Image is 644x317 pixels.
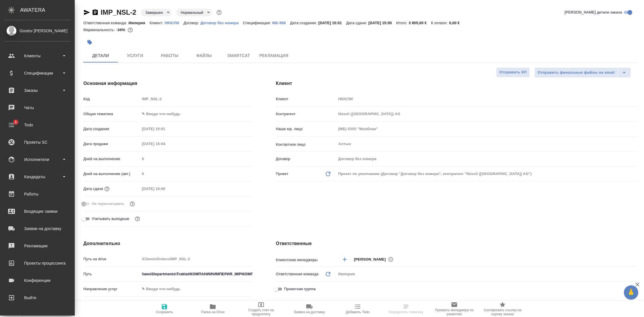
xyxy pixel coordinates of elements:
span: Папка на Drive [201,310,225,314]
p: Проектный менеджер [276,300,336,305]
p: Контактное лицо [276,142,336,147]
span: 🙏 [626,286,636,299]
p: Дата создания: [290,21,318,25]
a: Выйти [1,291,73,305]
button: Включи, если не хочешь, чтобы указанная дата сдачи изменилась после переставления заказа в 'Подтв... [129,200,136,208]
button: Добавить тэг [83,36,96,49]
p: Ответственная команда [276,271,318,277]
span: Детали [87,52,114,59]
div: Завершен [141,9,172,16]
p: Дней на выполнение [83,156,140,162]
a: IMP_NSL-2 [101,8,136,16]
div: Проекты процессинга [4,259,70,267]
a: Проекты SC [1,135,73,149]
button: Призвать менеджера по развитию [430,301,478,317]
input: Пустое поле [336,155,638,163]
button: Open [635,259,636,260]
div: ✎ Введи что-нибудь [142,286,246,292]
div: Gostev [PERSON_NAME] [4,28,70,34]
div: Выйти [4,293,70,302]
input: Пустое поле [140,255,253,263]
span: Определить тематику [388,310,423,314]
div: [PERSON_NAME] [354,256,395,263]
a: Заявки на доставку [1,221,73,236]
span: Не пересчитывать [92,201,124,207]
p: Империя [129,21,150,25]
p: [DATE] 15:00 [368,21,396,25]
div: Спецификации [4,69,70,77]
a: Работы [1,187,73,201]
div: Заявки на доставку [4,224,70,233]
div: ✎ Введи что-нибудь [142,111,246,117]
h4: Клиент [276,80,638,87]
span: Отправить КП [499,69,527,76]
div: Todo [4,121,70,129]
p: Контрагент [276,111,336,117]
button: Добавить Todo [333,301,382,317]
a: 1Todo [1,118,73,132]
button: Папка на Drive [189,301,237,317]
div: Империя [336,269,638,279]
a: Рекламации [1,239,73,253]
div: AWATERA [20,4,75,16]
input: ✎ Введи что-нибудь [140,300,253,308]
button: Добавить менеджера [338,253,352,266]
h4: Ответственные [276,240,638,247]
span: Сохранить [156,310,173,314]
button: 21891.48 RUB; 4800.00 EUR; [126,26,134,34]
span: Услуги [121,52,149,59]
div: Проекты SC [4,138,70,147]
p: Путь [83,271,140,277]
p: НЮСЛИ [164,21,183,25]
div: Кандидаты [4,172,70,181]
p: Дата сдачи: [346,21,368,25]
p: Клиентские менеджеры [276,257,336,263]
button: Создать счет на предоплату [237,301,285,317]
div: Входящие заявки [4,207,70,216]
div: Конференции [4,276,70,285]
span: Создать счет на предоплату [240,308,282,316]
p: Направление услуг [83,286,140,292]
div: Рекламации [4,242,70,250]
p: Ответственная команда: [83,21,129,25]
span: Проектная группа [284,286,315,292]
p: Проект [276,171,288,177]
p: Дата создания [83,126,140,132]
button: 🙏 [624,285,638,300]
button: Доп статусы указывают на важность/срочность заказа [215,9,223,16]
span: Работы [156,52,183,59]
button: Скопировать ссылку на оценку заказа [478,301,527,317]
span: [PERSON_NAME] детали заказа [565,10,622,15]
p: Договор без номера [200,21,243,25]
p: -34% [116,28,126,32]
a: Входящие заявки [1,204,73,219]
input: Пустое поле [140,170,253,178]
span: 1 [11,119,20,125]
button: Отправить КП [496,67,530,77]
p: Дней на выполнение (авт.) [83,171,140,177]
p: Код [83,96,140,102]
div: Завершен [176,9,212,16]
button: Заявка на доставку [285,301,333,317]
button: Скопировать ссылку [92,9,99,16]
div: Исполнители [4,155,70,164]
a: Чаты [1,100,73,115]
input: Пустое поле [336,95,638,103]
p: 3 855,00 € [409,21,431,25]
p: Договор: [183,21,200,25]
p: Клиент: [149,21,164,25]
p: Дата продажи [83,141,140,147]
p: Маржинальность: [83,28,116,32]
p: [DATE] 15:01 [318,21,346,25]
span: Заявка на доставку [294,310,325,314]
a: Договор без номера [200,20,243,25]
button: Завершен [144,10,165,15]
span: Smartcat [225,52,252,59]
input: Пустое поле [140,95,253,103]
div: Клиенты [4,52,70,60]
div: Чаты [4,103,70,112]
h4: Дополнительно [83,240,253,247]
a: Конференции [1,273,73,288]
div: Заказы [4,86,70,95]
input: Пустое поле [336,110,638,118]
